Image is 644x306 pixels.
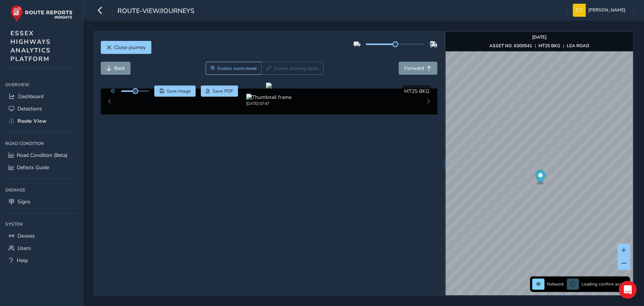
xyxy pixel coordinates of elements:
[17,198,30,205] span: Signs
[10,29,51,63] span: ESSEX HIGHWAYS ANALYTICS PLATFORM
[489,43,589,49] div: | |
[10,5,73,22] img: rr logo
[538,43,560,49] strong: MT25 BKG
[404,88,429,95] span: MT25 BKG
[18,93,44,100] span: Dashboard
[489,43,532,49] strong: ASSET NO. 6300541
[573,4,628,17] button: [PERSON_NAME]
[114,65,125,72] span: Back
[399,62,437,75] button: Forward
[114,44,146,51] span: Close journey
[5,103,78,115] a: Detections
[404,65,424,72] span: Forward
[5,184,78,196] div: Signage
[5,196,78,208] a: Signs
[17,105,42,112] span: Detections
[154,86,196,97] button: Save
[5,219,78,230] div: System
[582,281,628,287] span: Loading confirm assets
[201,86,238,97] button: PDF
[567,43,589,49] strong: LEA ROAD
[532,34,547,40] strong: [DATE]
[535,170,545,186] div: Map marker
[5,138,78,149] div: Road Condition
[17,152,67,159] span: Road Condition (Beta)
[17,164,49,171] span: Defects Guide
[5,254,78,267] a: Help
[547,281,564,287] span: Network
[167,88,191,94] span: Save image
[101,41,151,54] button: Close journey
[117,6,194,17] span: route-view/journeys
[5,161,78,174] a: Defects Guide
[619,281,637,299] div: Open Intercom Messenger
[5,90,78,103] a: Dashboard
[588,4,625,17] span: [PERSON_NAME]
[246,101,292,106] div: [DATE] 07:47
[218,65,257,71] span: Enable zoom mode
[17,232,35,239] span: Devices
[5,242,78,254] a: Users
[17,257,28,264] span: Help
[5,115,78,127] a: Route View
[5,149,78,161] a: Road Condition (Beta)
[17,245,31,252] span: Users
[246,94,292,101] img: Thumbnail frame
[206,62,262,75] button: Zoom
[213,88,233,94] span: Save PDF
[5,79,78,90] div: Overview
[5,230,78,242] a: Devices
[17,117,46,125] span: Route View
[573,4,586,17] img: diamond-layout
[101,62,131,75] button: Back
